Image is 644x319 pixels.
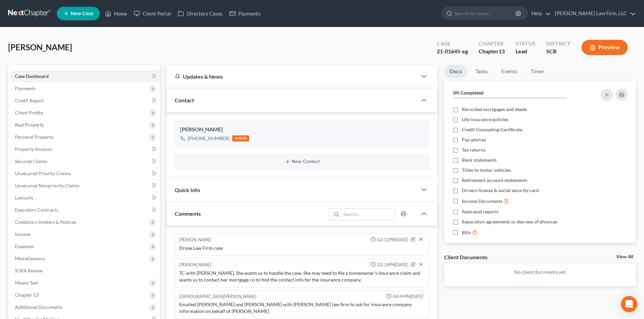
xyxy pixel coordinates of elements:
div: Emailed [PERSON_NAME] and [PERSON_NAME] with [PERSON_NAME] law firm to ask for insurance company ... [179,301,425,315]
button: Preview [581,40,628,55]
span: [PERSON_NAME] [8,42,72,52]
a: Unsecured Priority Claims [9,167,160,180]
span: Secured Claims [15,158,47,164]
span: Drivers license & social security card [462,187,539,194]
span: Personal Property [15,134,53,140]
span: Titles to motor vehicles [462,167,511,174]
span: Property Analysis [15,146,52,152]
span: Bank statements [462,157,497,163]
span: Lawsuits [15,195,33,201]
strong: 0% Completed [453,90,483,96]
span: Income [15,231,30,237]
span: Expenses [15,243,34,249]
a: Case Dashboard [9,70,160,82]
a: [PERSON_NAME] Law Firm, LLC [551,7,636,20]
span: 13 [499,48,505,54]
div: District [546,40,571,48]
div: TC with [PERSON_NAME]. She wants us to handle the case. She may need to file a homeowner's insura... [179,270,425,283]
span: Comments [175,210,201,217]
a: Executory Contracts [9,204,160,216]
a: Timer [525,65,550,78]
a: Property Analysis [9,143,160,155]
a: SOFA Review [9,265,160,277]
div: Chapter [479,48,505,55]
p: No client documents yet. [450,269,630,275]
a: View All [616,255,633,259]
a: Help [528,7,551,20]
div: [PERSON_NAME] [179,237,211,243]
div: Updates & News [175,73,409,80]
a: Tasks [470,65,493,78]
span: Quick Info [175,187,200,193]
span: Retirement account statements [462,177,527,184]
span: Unsecured Priority Claims [15,170,71,176]
span: Executory Contracts [15,207,58,213]
div: Chapter [479,40,505,48]
div: [DEMOGRAPHIC_DATA][PERSON_NAME] [179,293,256,300]
div: Case [437,40,468,48]
span: Codebtors Insiders & Notices [15,219,76,225]
a: Unsecured Nonpriority Claims [9,180,160,192]
span: Tax returns [462,147,485,153]
div: [PERSON_NAME] [180,126,424,134]
div: Open Intercom Messenger [621,296,637,312]
span: 04:49PM[DATE] [393,293,424,300]
span: New Case [71,11,93,16]
span: Means Test [15,280,38,286]
div: [PHONE_NUMBER] [188,135,230,142]
span: Contact [175,97,194,103]
span: 02:12PM[DATE] [377,237,408,243]
span: Pay advices [462,136,486,143]
div: mobile [232,135,249,141]
span: Separation agreements or decrees of divorces [462,218,557,225]
input: Search... [341,209,395,220]
div: Drose Law Firm case [179,245,425,251]
a: Home [102,7,130,20]
span: Appraisal reports [462,208,499,215]
span: Unsecured Nonpriority Claims [15,183,79,188]
div: Status [516,40,535,48]
span: Bills [462,229,471,236]
div: SCB [546,48,571,55]
a: Docs [444,65,467,78]
a: Client Portal [130,7,174,20]
span: Credit Counseling Certificate [462,126,522,133]
span: Recorded mortgages and deeds [462,106,527,113]
a: Secured Claims [9,155,160,167]
button: New Contact [180,159,424,164]
span: Real Property [15,122,44,128]
span: Miscellaneous [15,256,45,261]
span: Life insurance policies [462,116,508,123]
div: [PERSON_NAME] [179,262,211,268]
span: Income Documents [462,198,502,205]
a: Lawsuits [9,192,160,204]
span: SOFA Review [15,268,43,273]
a: Directory Cases [174,7,226,20]
input: Search by name... [455,7,517,20]
span: Credit Report [15,98,44,103]
div: Client Documents [444,254,487,261]
a: Credit Report [9,95,160,107]
span: Payments [15,85,35,91]
span: Additional Documents [15,304,63,310]
div: Lead [516,48,535,55]
span: 02:14PM[DATE] [377,262,408,268]
span: Client Profile [15,110,43,115]
div: 21-01645-eg [437,48,468,55]
a: Payments [226,7,264,20]
a: Events [496,65,523,78]
span: Chapter 13 [15,292,39,298]
span: Case Dashboard [15,73,49,79]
